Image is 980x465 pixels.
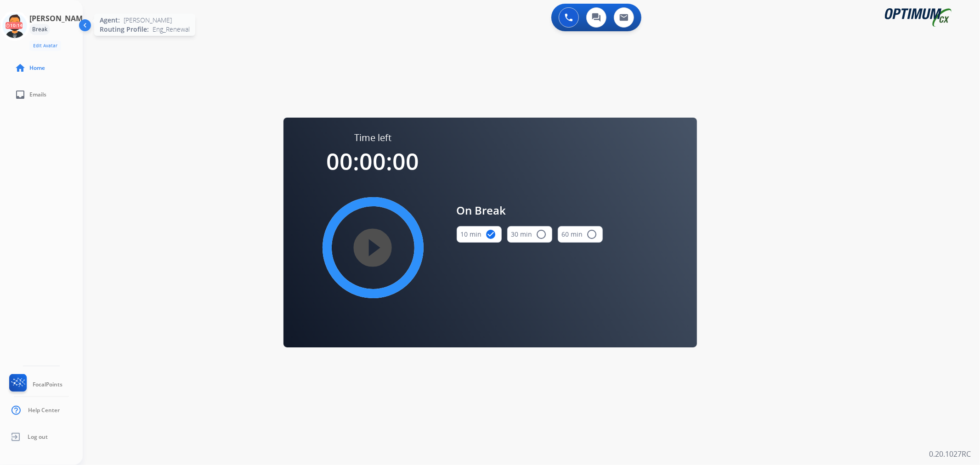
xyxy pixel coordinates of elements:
h3: [PERSON_NAME] [29,13,89,24]
mat-icon: radio_button_unchecked [587,229,598,240]
span: Emails [29,91,46,98]
span: 00:00:00 [327,146,419,177]
span: Time left [354,131,391,144]
span: FocalPoints [33,381,62,388]
mat-icon: play_circle_filled [368,242,379,253]
button: 10 min [457,226,502,243]
a: FocalPoints [7,374,62,395]
span: On Break [457,202,603,219]
button: 60 min [558,226,603,243]
span: Home [29,64,45,72]
div: Break [29,24,50,35]
span: [PERSON_NAME] [124,16,172,25]
p: 0.20.1027RC [929,448,971,459]
span: Agent: [100,16,120,25]
span: Log out [28,433,48,441]
button: Edit Avatar [29,40,61,51]
mat-icon: check_circle [486,229,497,240]
mat-icon: inbox [15,89,26,100]
button: 30 min [507,226,552,243]
span: Help Center [28,407,60,414]
span: Routing Profile: [100,25,149,34]
mat-icon: radio_button_unchecked [536,229,547,240]
mat-icon: home [15,62,26,74]
span: Eng_Renewal [153,25,190,34]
